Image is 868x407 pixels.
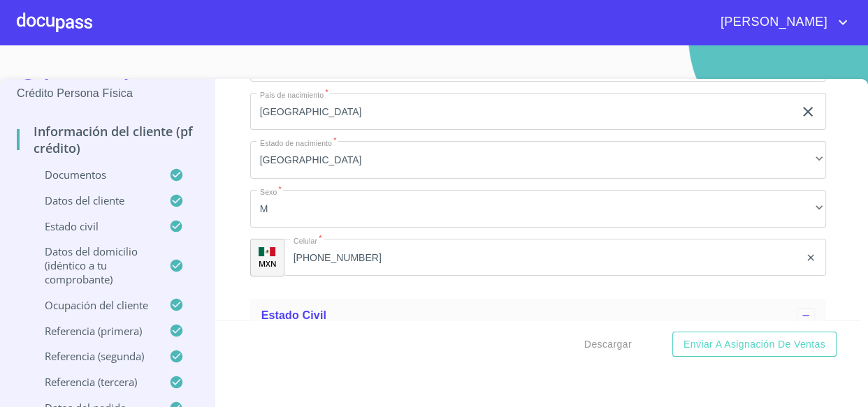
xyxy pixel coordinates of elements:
span: Descargar [584,336,632,353]
span: [PERSON_NAME] [710,11,834,34]
p: Ocupación del Cliente [17,298,169,312]
button: Descargar [579,332,637,357]
img: R93DlvwvvjP9fbrDwZeCRYBHk45OWMq+AAOlFVsxT89f82nwPLnD58IP7+ANJEaWYhP0Tx8kkA0WlQMPQsAAgwAOmBj20AXj6... [259,247,275,257]
p: Datos del cliente [17,193,169,207]
span: Enviar a Asignación de Ventas [683,336,825,353]
button: clear input [805,252,816,263]
p: Información del cliente (PF crédito) [17,123,198,156]
p: Estado Civil [17,219,169,233]
button: Enviar a Asignación de Ventas [672,332,837,357]
p: Datos del domicilio (idéntico a tu comprobante) [17,244,169,286]
p: Referencia (tercera) [17,375,169,389]
div: M [250,190,827,228]
p: Referencia (segunda) [17,349,169,363]
p: Crédito Persona Física [17,85,198,102]
button: clear input [800,103,816,120]
div: [GEOGRAPHIC_DATA] [250,141,827,179]
div: Estado Civil [250,299,827,332]
p: Documentos [17,168,169,182]
button: account of current user [710,11,851,34]
span: Estado Civil [261,309,326,321]
p: MXN [259,258,277,269]
p: Referencia (primera) [17,324,169,338]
